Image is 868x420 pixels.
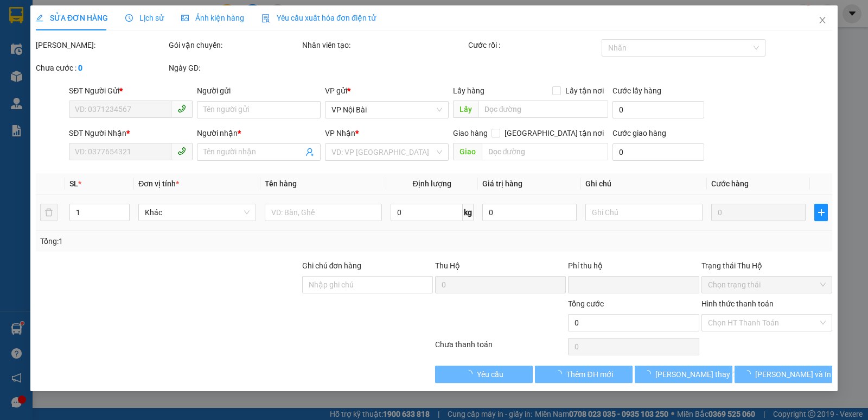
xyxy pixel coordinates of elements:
div: Người gửi [197,85,321,97]
label: Cước giao hàng [612,129,666,137]
span: Lấy hàng [453,86,484,95]
span: [PERSON_NAME] và In [755,368,831,380]
span: loading [465,370,477,378]
span: Đơn vị tính [138,179,179,188]
span: Tổng cước [568,299,604,308]
span: VP Nội Bài [331,102,442,118]
span: close [818,16,827,24]
input: Ghi Chú [585,204,703,221]
div: Nhân viên tạo: [302,39,467,51]
button: [PERSON_NAME] và In [735,366,832,383]
button: plus [814,204,828,221]
input: Dọc đường [478,101,609,118]
div: Cước rồi : [468,39,599,51]
span: user-add [305,148,314,156]
input: Cước lấy hàng [612,101,704,118]
input: Cước giao hàng [612,143,704,161]
input: Dọc đường [482,143,609,160]
span: Khác [145,204,249,221]
span: phone [177,104,186,113]
th: Ghi chú [581,173,707,195]
div: Tổng: 1 [40,235,336,247]
div: [PERSON_NAME]: [36,39,167,51]
span: Cước hàng [711,179,749,188]
span: Chọn trạng thái [708,277,826,293]
div: SĐT Người Nhận [69,127,193,139]
span: Giá trị hàng [482,179,522,188]
span: Thu Hộ [435,261,460,270]
span: [PERSON_NAME] thay đổi [655,368,742,380]
span: loading [743,370,755,378]
span: [GEOGRAPHIC_DATA] tận nơi [500,127,608,139]
span: plus [815,208,827,217]
button: Yêu cầu [435,366,533,383]
button: Thêm ĐH mới [535,366,633,383]
div: Chưa cước : [36,62,167,74]
div: VP gửi [325,85,449,97]
span: VP Nhận [325,129,355,137]
div: Chưa thanh toán [434,338,567,358]
b: 0 [78,64,82,72]
span: Lấy [453,101,478,118]
span: Thêm ĐH mới [566,368,612,380]
span: clock-circle [125,14,133,22]
span: Giao [453,143,482,160]
span: loading [554,370,566,378]
input: 0 [711,204,806,221]
span: Tên hàng [265,179,297,188]
div: Ngày GD: [169,62,299,74]
span: SL [69,179,78,188]
span: Yêu cầu [477,368,503,380]
label: Hình thức thanh toán [701,299,774,308]
span: picture [181,14,189,22]
div: Người nhận [197,127,321,139]
div: Phí thu hộ [568,260,699,276]
div: Trạng thái Thu Hộ [701,260,832,272]
img: icon [261,14,270,23]
span: Định lượng [413,179,451,188]
span: Ảnh kiện hàng [181,14,244,22]
span: phone [177,147,186,155]
span: kg [463,204,474,221]
button: Close [807,5,838,36]
span: Yêu cầu xuất hóa đơn điện tử [261,14,376,22]
button: delete [40,204,58,221]
label: Ghi chú đơn hàng [302,261,362,270]
input: VD: Bàn, Ghế [265,204,382,221]
span: Lịch sử [125,14,164,22]
div: Gói vận chuyển: [169,39,299,51]
span: Giao hàng [453,129,488,137]
span: loading [643,370,655,378]
button: [PERSON_NAME] thay đổi [635,366,732,383]
label: Cước lấy hàng [612,86,661,95]
div: SĐT Người Gửi [69,85,193,97]
span: Lấy tận nơi [561,85,608,97]
span: edit [36,14,43,22]
span: SỬA ĐƠN HÀNG [36,14,108,22]
input: Ghi chú đơn hàng [302,276,433,293]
